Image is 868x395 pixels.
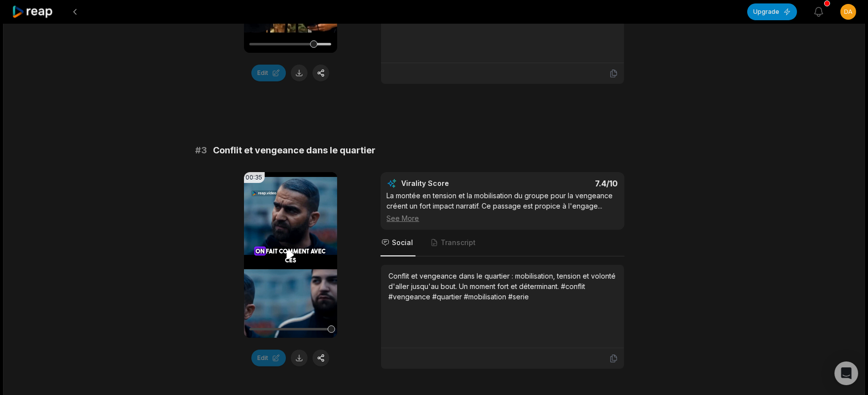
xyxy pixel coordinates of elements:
div: Conflit et vengeance dans le quartier : mobilisation, tension et volonté d'aller jusqu'au bout. U... [389,271,616,302]
button: Edit [251,350,286,366]
div: Open Intercom Messenger [834,361,858,385]
button: Upgrade [747,3,797,20]
nav: Tabs [381,230,625,256]
span: Transcript [441,238,476,248]
div: See More [387,213,618,223]
span: # 3 [196,144,208,157]
div: Virality Score [402,179,508,188]
div: La montée en tension et la mobilisation du groupe pour la vengeance créent un fort impact narrati... [387,190,618,223]
span: Social [392,238,414,248]
video: Your browser does not support mp4 format. [244,172,337,338]
button: Edit [251,65,286,81]
div: 7.4 /10 [512,179,618,188]
span: Conflit et vengeance dans le quartier [213,144,376,157]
